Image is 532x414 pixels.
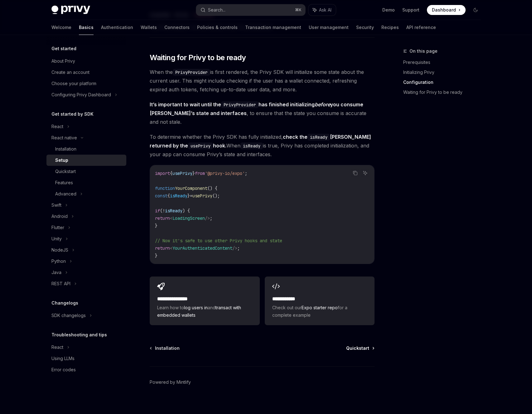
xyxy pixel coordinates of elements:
div: Using LLMs [51,355,75,362]
div: Flutter [51,224,64,231]
a: API reference [406,20,436,35]
span: usePrivy [172,171,192,176]
div: NodeJS [51,246,68,254]
a: About Privy [46,55,126,67]
span: /> [205,215,210,221]
a: log users in [184,305,208,310]
span: Quickstart [346,345,369,351]
span: } [155,223,157,229]
span: /> [232,245,237,251]
span: ) { [182,208,190,214]
span: Installation [155,345,180,351]
a: Support [402,7,419,13]
div: SDK changelogs [51,312,86,319]
div: React [51,123,63,130]
span: YourComponent [175,185,207,191]
span: ⌘ K [295,7,302,12]
div: Advanced [55,190,76,198]
h5: Get started by SDK [51,110,94,118]
a: Installation [150,345,180,351]
button: Toggle dark mode [471,5,481,15]
a: Quickstart [46,166,126,177]
div: Swift [51,201,61,209]
a: Features [46,177,126,188]
span: Dashboard [432,7,456,13]
a: Installation [46,143,126,155]
button: Ask AI [361,169,369,177]
a: Basics [79,20,94,35]
a: Error codes [46,364,126,375]
span: import [155,171,170,176]
a: Demo [382,7,395,13]
span: When the is first rendered, the Privy SDK will initialize some state about the current user. This... [150,68,375,94]
span: LoadingScreen [172,215,205,221]
div: Create an account [51,69,89,76]
span: if [155,208,160,214]
div: React [51,344,63,351]
a: User management [309,20,349,35]
span: Ask AI [319,7,331,13]
span: < [170,215,172,221]
h5: Changelogs [51,299,78,307]
code: usePrivy [188,142,213,149]
button: Search...⌘K [196,4,305,16]
div: Search... [208,6,225,14]
span: const [155,193,167,199]
span: To determine whether the Privy SDK has fully initialized, When is true, Privy has completed initi... [150,132,375,159]
a: Initializing Privy [403,67,486,77]
a: Wallets [141,20,157,35]
strong: It’s important to wait until the has finished initializing you consume [PERSON_NAME]’s state and ... [150,101,363,116]
a: Choose your platform [46,78,126,89]
span: Check out our for a complete example [272,304,367,319]
a: Recipes [381,20,399,35]
div: Setup [55,156,68,164]
span: = [190,193,192,199]
a: Connectors [164,20,190,35]
span: Learn how to and [157,304,252,319]
span: , to ensure that the state you consume is accurate and not stale. [150,100,375,126]
a: Setup [46,155,126,166]
a: Create an account [46,67,126,78]
span: // Now it's safe to use other Privy hooks and state [155,238,282,243]
a: Quickstart [346,345,374,351]
code: isReady [240,142,263,149]
span: } [155,253,157,258]
div: Features [55,179,73,186]
span: isReady [165,208,182,214]
span: '@privy-io/expo' [205,171,245,176]
span: () { [207,185,217,191]
a: Welcome [51,20,71,35]
h5: Troubleshooting and tips [51,331,107,339]
span: Waiting for Privy to be ready [150,53,246,63]
button: Copy the contents from the code block [351,169,359,177]
div: Java [51,269,61,276]
a: Configuration [403,77,486,87]
span: } [192,171,195,176]
a: Prerequisites [403,57,486,67]
span: return [155,215,170,221]
span: function [155,185,175,191]
code: isReady [307,134,330,141]
div: React native [51,134,77,142]
span: usePrivy [192,193,212,199]
span: { [170,171,172,176]
img: dark logo [51,6,90,14]
div: Quickstart [55,168,76,175]
div: Choose your platform [51,80,96,87]
button: Ask AI [308,4,336,16]
span: < [170,245,172,251]
span: On this page [409,47,438,55]
div: Installation [55,145,76,153]
div: Android [51,213,68,220]
span: YourAuthenticatedContent [172,245,232,251]
a: Dashboard [427,5,466,15]
div: About Privy [51,57,75,65]
code: PrivyProvider [221,101,259,108]
a: Policies & controls [197,20,238,35]
div: Error codes [51,366,76,373]
span: return [155,245,170,251]
span: from [195,171,205,176]
span: ( [160,208,162,214]
div: Unity [51,235,62,243]
a: Authentication [101,20,133,35]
